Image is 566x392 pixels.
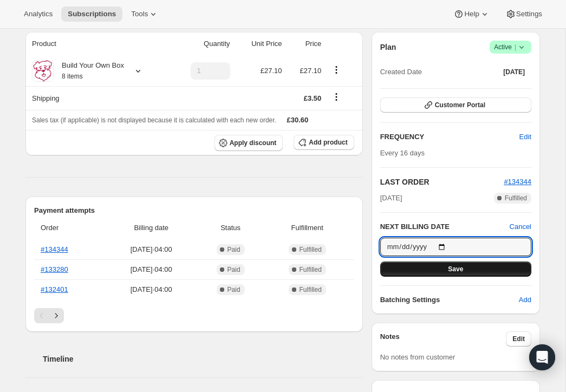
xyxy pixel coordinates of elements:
button: Help [447,6,496,22]
span: Fulfilled [300,245,322,254]
span: [DATE] [503,68,525,76]
span: Fulfilled [300,265,322,274]
span: Fulfilled [505,194,527,202]
th: Price [285,32,325,56]
th: Unit Price [233,32,285,56]
th: Quantity [168,32,233,56]
button: Cancel [510,221,531,232]
button: Add product [294,135,354,150]
button: [DATE] [497,64,531,80]
span: Settings [516,10,542,18]
span: Customer Portal [435,101,485,109]
span: [DATE] [380,193,402,204]
h2: FREQUENCY [380,132,519,142]
button: Add [512,291,538,309]
h3: Notes [380,331,506,347]
span: Paid [227,285,240,294]
a: #134344 [504,178,531,186]
small: 8 items [62,73,83,80]
span: Active [494,42,527,53]
span: Help [464,10,479,18]
a: #134344 [41,245,68,253]
span: Save [448,265,463,273]
span: £27.10 [300,67,322,75]
span: £3.50 [304,94,322,102]
h2: LAST ORDER [380,177,504,187]
span: [DATE] · 04:00 [108,244,194,255]
button: Tools [125,6,165,22]
span: Edit [512,335,525,343]
button: #134344 [504,177,531,187]
img: product img [32,60,54,82]
span: No notes from customer [380,353,456,361]
h2: Payment attempts [34,205,354,216]
th: Order [34,216,105,240]
button: Settings [499,6,549,22]
h6: Batching Settings [380,295,519,305]
span: £30.60 [287,116,309,124]
button: Edit [506,331,531,347]
div: Open Intercom Messenger [529,344,555,370]
span: Created Date [380,67,422,77]
span: Every 16 days [380,149,425,157]
span: Edit [519,132,531,142]
button: Analytics [17,6,59,22]
button: Customer Portal [380,97,531,113]
button: Product actions [328,64,345,76]
span: £27.10 [261,67,282,75]
button: Subscriptions [61,6,122,22]
span: Tools [131,10,148,18]
nav: Pagination [34,308,354,323]
th: Product [25,32,168,56]
span: Subscriptions [68,10,116,18]
h2: NEXT BILLING DATE [380,221,510,232]
span: Apply discount [230,139,277,147]
button: Shipping actions [328,91,345,103]
span: Sales tax (if applicable) is not displayed because it is calculated with each new order. [32,116,276,124]
span: Add [519,295,531,305]
span: Add product [309,138,347,147]
span: [DATE] · 04:00 [108,264,194,275]
button: Next [49,308,64,323]
button: Save [380,262,531,277]
span: | [515,43,516,51]
button: Apply discount [214,135,283,151]
span: Status [200,223,260,233]
span: Fulfillment [267,223,348,233]
h2: Plan [380,42,396,53]
button: Edit [513,128,538,146]
a: #132401 [41,285,68,293]
th: Shipping [25,86,168,110]
span: Analytics [24,10,53,18]
span: [DATE] · 04:00 [108,284,194,295]
span: Paid [227,265,240,274]
span: Fulfilled [300,285,322,294]
span: Paid [227,245,240,254]
div: Build Your Own Box [54,60,124,82]
h2: Timeline [43,354,363,364]
span: Billing date [108,223,194,233]
a: #133280 [41,265,68,273]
